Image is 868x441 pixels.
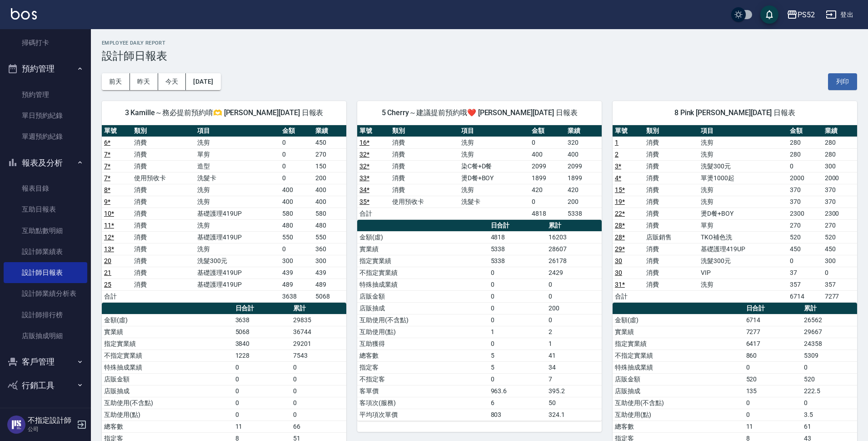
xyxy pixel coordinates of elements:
[233,326,291,338] td: 5068
[390,196,459,208] td: 使用預收卡
[788,279,822,290] td: 357
[529,196,565,208] td: 0
[4,126,87,147] a: 單週預約紀錄
[783,5,818,24] button: PS52
[489,361,546,373] td: 5
[313,243,346,255] td: 360
[489,290,546,302] td: 0
[4,350,87,374] button: 客戶管理
[113,108,335,117] span: 3 Kamille～務必提前預約唷🫶 [PERSON_NAME][DATE] 日報表
[546,361,602,373] td: 34
[529,208,565,219] td: 4818
[546,338,602,350] td: 1
[132,196,195,208] td: 消費
[102,125,132,137] th: 單號
[357,326,489,338] td: 互助使用(點)
[489,220,546,232] th: 日合計
[644,255,698,267] td: 消費
[4,325,87,346] a: 店販抽成明細
[624,108,846,117] span: 8 Pink [PERSON_NAME][DATE] 日報表
[459,148,529,160] td: 洗剪
[132,172,195,184] td: 使用預收卡
[280,290,313,302] td: 3638
[102,350,233,361] td: 不指定實業績
[788,290,822,302] td: 6714
[132,137,195,148] td: 消費
[195,160,280,172] td: 造型
[489,255,546,267] td: 5338
[28,425,74,433] p: 公司
[313,184,346,196] td: 400
[280,243,313,255] td: 0
[546,243,602,255] td: 28607
[132,279,195,290] td: 消費
[4,262,87,283] a: 設計師日報表
[291,303,346,314] th: 累計
[823,125,857,137] th: 業績
[102,40,857,46] h2: Employee Daily Report
[102,326,233,338] td: 實業績
[546,267,602,279] td: 2429
[823,137,857,148] td: 280
[698,219,788,231] td: 單剪
[313,196,346,208] td: 400
[4,304,87,325] a: 設計師排行榜
[357,279,489,290] td: 特殊抽成業績
[313,290,346,302] td: 5068
[644,231,698,243] td: 店販銷售
[132,125,195,137] th: 類別
[565,172,602,184] td: 1899
[195,279,280,290] td: 基礎護理419UP
[823,184,857,196] td: 370
[459,137,529,148] td: 洗剪
[233,385,291,397] td: 0
[280,148,313,160] td: 0
[357,302,489,314] td: 店販抽成
[822,6,857,23] button: 登出
[744,397,802,409] td: 0
[744,373,802,385] td: 520
[698,279,788,290] td: 洗剪
[698,125,788,137] th: 項目
[802,373,857,385] td: 520
[546,279,602,290] td: 0
[280,160,313,172] td: 0
[102,125,346,303] table: a dense table
[546,373,602,385] td: 7
[459,160,529,172] td: 染C餐+D餐
[104,269,111,276] a: 21
[357,125,602,220] table: a dense table
[823,255,857,267] td: 300
[489,373,546,385] td: 0
[823,219,857,231] td: 270
[802,350,857,361] td: 5309
[233,361,291,373] td: 0
[280,279,313,290] td: 489
[7,416,25,434] img: Person
[546,385,602,397] td: 395.2
[4,374,87,397] button: 行銷工具
[313,208,346,219] td: 580
[565,160,602,172] td: 2099
[291,338,346,350] td: 29201
[313,137,346,148] td: 450
[313,255,346,267] td: 300
[195,208,280,219] td: 基礎護理419UP
[357,243,489,255] td: 實業績
[357,373,489,385] td: 不指定客
[489,326,546,338] td: 1
[357,361,489,373] td: 指定客
[546,255,602,267] td: 26178
[529,137,565,148] td: 0
[613,373,744,385] td: 店販金額
[802,361,857,373] td: 0
[644,148,698,160] td: 消費
[788,160,822,172] td: 0
[489,302,546,314] td: 0
[529,172,565,184] td: 1899
[823,148,857,160] td: 280
[313,267,346,279] td: 439
[613,125,857,303] table: a dense table
[195,125,280,137] th: 項目
[313,279,346,290] td: 489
